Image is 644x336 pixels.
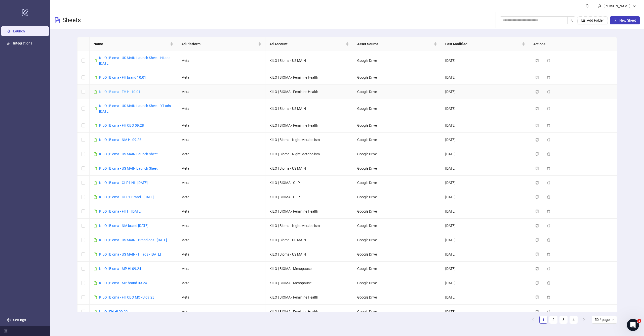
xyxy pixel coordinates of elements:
div: [PERSON_NAME] [601,3,632,9]
span: delete [547,138,550,141]
li: Next Page [580,316,588,324]
span: delete [547,167,550,170]
a: 1 [540,316,547,323]
td: KILO | Bioma - US MAIN [265,247,353,262]
span: file [94,195,97,199]
span: copy [535,76,539,79]
span: delete [547,124,550,127]
td: Google Drive [353,262,441,276]
span: file [94,124,97,127]
td: Meta [177,190,265,204]
td: Google Drive [353,147,441,161]
span: copy [535,224,539,227]
span: Last Modified [445,41,521,47]
td: Meta [177,305,265,319]
td: Google Drive [353,219,441,233]
span: delete [547,76,550,79]
h3: Sheets [62,16,81,24]
a: KILO | Bioma - US MAIN Launch Sheet - HI ads [DATE] [99,56,170,65]
td: Meta [177,233,265,247]
span: copy [535,296,539,299]
span: file [94,238,97,242]
span: copy [535,253,539,256]
td: [DATE] [441,176,529,190]
span: file-text [54,17,60,23]
span: file [94,76,97,79]
td: Google Drive [353,276,441,290]
span: delete [547,181,550,184]
td: [DATE] [441,190,529,204]
span: Name [94,41,169,47]
span: delete [547,59,550,62]
li: 3 [559,316,568,324]
td: Meta [177,176,265,190]
button: Add Folder [577,16,608,24]
th: Last Modified [441,37,529,51]
span: copy [535,195,539,199]
li: 2 [549,316,557,324]
td: KILO | Bioma - Night Metabolism [265,219,353,233]
td: [DATE] [441,118,529,133]
span: Ad Platform [181,41,257,47]
td: KILO | BIOMA - Feminine Health [265,305,353,319]
td: [DATE] [441,247,529,262]
span: down [632,4,636,8]
td: [DATE] [441,262,529,276]
td: Meta [177,204,265,219]
span: delete [547,281,550,285]
a: KILO | Bioma - US MAIN Launch Sheet [99,166,158,170]
a: Integrations [13,41,32,45]
td: Google Drive [353,70,441,85]
button: left [529,316,537,324]
span: delete [547,267,550,270]
button: right [580,316,588,324]
a: KILO | Bioma - FH CBO 09.28 [99,123,144,127]
a: 3 [560,316,567,323]
a: Launch [13,29,25,33]
td: Google Drive [353,305,441,319]
td: Google Drive [353,204,441,219]
span: file [94,267,97,270]
td: [DATE] [441,290,529,305]
span: file [94,253,97,256]
span: delete [547,195,550,199]
td: KILO | Bioma - US MAIN [265,233,353,247]
td: [DATE] [441,70,529,85]
td: KILO | Bioma - US MAIN [265,161,353,176]
a: 4 [570,316,577,323]
span: 1 [637,319,641,323]
a: KILO | Bioma - FH brand 10.01 [99,75,146,79]
span: menu-fold [4,329,8,333]
span: file [94,59,97,62]
a: KILO | Bioma - GLP1 HI - [DATE] [99,181,148,185]
span: folder-add [581,19,585,22]
td: Google Drive [353,99,441,118]
span: copy [535,124,539,127]
a: KILO | Bioma - MP brand 09.24 [99,281,147,285]
td: KILO | BIOMA - Feminine Health [265,290,353,305]
span: copy [535,238,539,242]
td: Google Drive [353,290,441,305]
td: [DATE] [441,147,529,161]
td: KILO | Bioma - US MAIN [265,51,353,70]
td: [DATE] [441,99,529,118]
span: file [94,181,97,184]
td: KILO | BIOMA - Feminine Health [265,70,353,85]
span: user [598,4,601,8]
span: copy [535,59,539,62]
span: copy [535,90,539,93]
a: KILO | Bioma - US MAIN Launch Sheet - YT ads [DATE] [99,104,171,113]
a: KILO | Bioma - FH HI [DATE] [99,209,142,213]
span: copy [535,310,539,313]
a: 2 [550,316,557,323]
span: copy [535,210,539,213]
span: file [94,281,97,285]
a: Settings [13,318,26,322]
td: KILO | BIOMA - GLP [265,176,353,190]
th: Asset Source [353,37,441,51]
td: [DATE] [441,85,529,99]
td: Meta [177,247,265,262]
td: KILO | BIOMA - Menopause [265,276,353,290]
span: delete [547,238,550,242]
td: Meta [177,133,265,147]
